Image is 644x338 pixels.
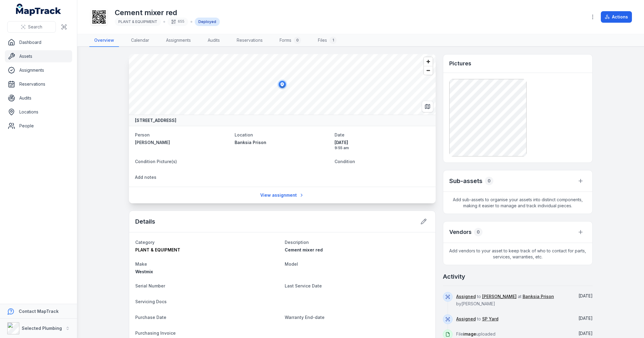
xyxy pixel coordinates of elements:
[135,132,150,137] span: Person
[443,192,592,214] span: Add sub-assets to organise your assets into distinct components, making it easier to manage and t...
[5,120,72,132] a: People
[285,261,298,267] span: Model
[168,18,188,26] div: 655
[456,294,554,306] span: to at by [PERSON_NAME]
[135,269,153,274] span: Westmix
[135,330,176,336] span: Purchasing Invoice
[313,34,341,47] a: Files1
[135,175,156,180] span: Add notes
[5,50,72,62] a: Assets
[135,299,167,304] span: Servicing Docs
[135,217,155,226] h2: Details
[456,331,495,336] span: File uploaded
[482,316,498,322] a: SP Yard
[135,247,180,252] span: PLANT & EQUIPMENT
[474,228,482,236] div: 0
[335,146,430,150] span: 9:55 am
[335,139,430,150] time: 13/05/2025, 9:55:43 am
[482,294,517,300] a: [PERSON_NAME]
[28,24,42,30] span: Search
[601,11,632,23] button: Actions
[161,34,196,47] a: Assignments
[424,66,433,75] button: Zoom out
[135,159,177,164] span: Condition Picture(s)
[443,243,592,265] span: Add vendors to your asset to keep track of who to contact for parts, services, warranties, etc.
[578,316,593,321] span: [DATE]
[7,21,56,33] button: Search
[235,139,330,146] a: Banksia Prison
[118,19,157,24] span: PLANT & EQUIPMENT
[203,34,225,47] a: Audits
[115,8,220,18] h1: Cement mixer red
[578,316,593,321] time: 05/05/2025, 2:38:13 pm
[456,316,498,321] span: to
[449,59,471,68] h3: Pictures
[5,106,72,118] a: Locations
[195,18,220,26] div: Deployed
[232,34,268,47] a: Reservations
[285,315,325,320] span: Warranty End-date
[422,101,433,112] button: Switch to Map View
[235,140,266,145] span: Banksia Prison
[285,247,323,252] span: Cement mixer red
[89,34,119,47] a: Overview
[275,34,306,47] a: Forms0
[5,64,72,76] a: Assignments
[135,315,166,320] span: Purchase Date
[126,34,154,47] a: Calendar
[578,293,593,298] span: [DATE]
[449,177,482,185] h2: Sub-assets
[335,139,430,146] span: [DATE]
[22,326,62,331] strong: Selected Plumbing
[449,228,472,236] h3: Vendors
[443,272,465,281] h2: Activity
[135,240,155,245] span: Category
[256,189,308,201] a: View assignment
[335,159,355,164] span: Condition
[329,37,337,44] div: 1
[19,309,59,314] strong: Contact MapTrack
[5,92,72,104] a: Audits
[578,331,593,336] span: [DATE]
[578,293,593,298] time: 13/05/2025, 9:55:43 am
[335,132,344,137] span: Date
[16,4,61,16] a: MapTrack
[135,261,147,267] span: Make
[135,283,165,288] span: Serial Number
[285,240,309,245] span: Description
[135,117,176,123] strong: [STREET_ADDRESS]
[456,294,476,300] a: Assigned
[5,36,72,48] a: Dashboard
[129,54,436,115] canvas: Map
[578,331,593,336] time: 05/05/2025, 2:38:04 pm
[235,132,253,137] span: Location
[285,283,322,288] span: Last Service Date
[485,177,493,185] div: 0
[463,331,476,336] span: image
[135,139,230,146] a: [PERSON_NAME]
[523,294,554,300] a: Banksia Prison
[456,316,476,322] a: Assigned
[424,57,433,66] button: Zoom in
[294,37,301,44] div: 0
[5,78,72,90] a: Reservations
